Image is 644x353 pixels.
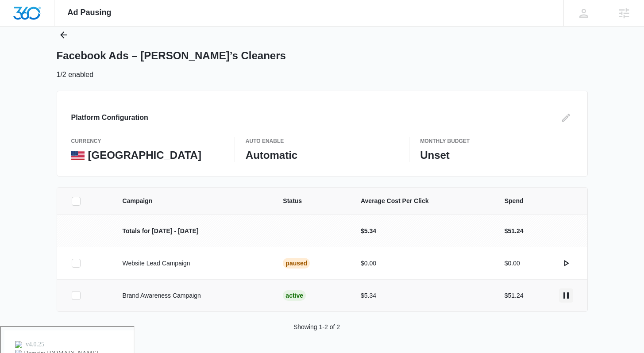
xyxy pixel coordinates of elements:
p: Automatic [246,149,398,162]
button: actions.activate [559,256,573,270]
p: [GEOGRAPHIC_DATA] [88,149,201,162]
img: logo_orange.svg [14,14,21,21]
div: v 4.0.25 [25,14,43,21]
span: Average Cost Per Click [361,196,483,206]
span: Campaign [123,196,262,206]
p: Showing 1-2 of 2 [293,322,340,332]
p: $0.00 [505,259,520,268]
p: $5.34 [361,226,483,236]
button: Back [57,28,71,42]
p: $5.34 [361,291,483,300]
div: Active [283,290,306,301]
div: Paused [283,258,310,269]
p: $51.24 [505,291,524,300]
p: Monthly Budget [420,137,573,145]
p: Website Lead Campaign [123,259,262,268]
p: $0.00 [361,259,483,268]
span: Spend [505,196,573,206]
img: United States [71,151,85,160]
div: Domain: [DOMAIN_NAME] [23,23,97,30]
button: actions.pause [559,288,573,303]
img: website_grey.svg [14,23,21,30]
h3: Platform Configuration [71,112,148,123]
div: Domain Overview [34,52,79,58]
p: Auto Enable [246,137,398,145]
p: Totals for [DATE] - [DATE] [123,226,262,236]
p: Unset [420,149,573,162]
h1: Facebook Ads – [PERSON_NAME]’s Cleaners [57,49,286,62]
p: $51.24 [505,226,524,236]
p: Brand Awareness Campaign [123,291,262,300]
p: currency [71,137,224,145]
div: Keywords by Traffic [98,52,149,58]
img: tab_domain_overview_orange.svg [24,51,31,58]
button: Edit [559,111,573,125]
span: Status [283,196,339,206]
span: Ad Pausing [68,8,112,17]
p: 1/2 enabled [57,69,94,80]
img: tab_keywords_by_traffic_grey.svg [88,51,95,58]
